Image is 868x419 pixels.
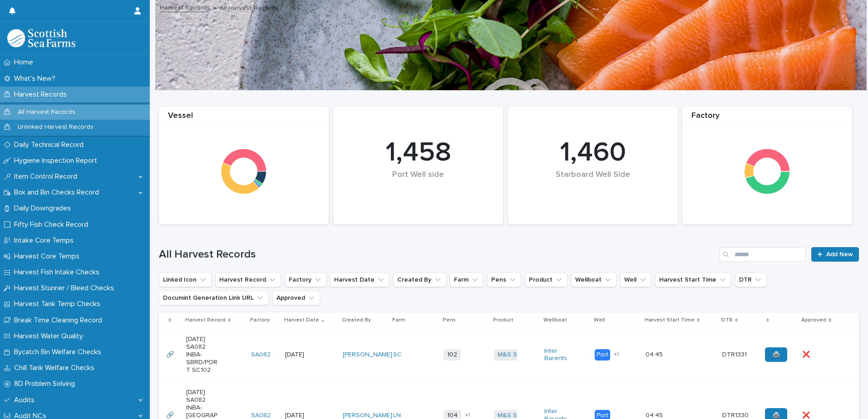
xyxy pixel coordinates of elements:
p: Harvest Record [185,315,226,325]
p: Created By [342,315,371,325]
p: Harvest Water Quality [10,332,90,341]
p: Intake Core Temps [10,236,81,245]
p: ❌ [802,349,812,359]
a: Add New [811,247,859,262]
p: 8D Problem Solving [10,380,82,388]
p: Fifty Fish Check Record [10,220,95,229]
p: Home [10,58,40,67]
h1: All Harvest Records [159,248,716,261]
p: Product [493,315,513,325]
p: All Harvest Records [10,108,83,116]
p: Harvest Core Temps [10,252,87,261]
button: Documint Generation Link URL [159,291,269,305]
p: Hygiene Inspection Report [10,156,104,165]
p: Harvest Records [10,90,74,99]
button: Linked Icon [159,273,212,287]
p: Pens [443,315,456,325]
button: Harvest Date [330,273,390,287]
button: Wellboat [571,273,616,287]
button: DTR [735,273,767,287]
img: mMrefqRFQpe26GRNOUkG [7,29,75,47]
p: 04:45 [646,349,665,359]
p: Harvest Fish Intake Checks [10,268,107,277]
p: [DATE] [285,351,317,359]
button: Created By [393,273,446,287]
a: SC [393,351,402,359]
p: Harvest Date [284,315,319,325]
a: M&S Select [498,351,532,359]
p: Chill Tank Welfare Checks [10,364,102,372]
span: 🖨️ [772,351,780,358]
p: Approved [801,315,826,325]
p: Farm [392,315,405,325]
p: Harvest Stunner / Bleed Checks [10,284,121,292]
p: Daily Technical Record [10,141,91,149]
p: Unlinked Harvest Records [10,123,101,131]
p: Box and Bin Checks Record [10,188,106,197]
p: All Harvest Records [220,2,278,12]
span: 🖨️ [772,412,780,419]
span: + 1 [465,413,470,418]
button: Farm [450,273,483,287]
p: Bycatch Bin Welfare Checks [10,348,108,356]
p: Harvest Start Time [645,315,695,325]
p: DTR [721,315,733,325]
span: + 1 [614,352,619,357]
span: Add New [826,251,853,258]
p: DTR1331 [722,349,749,359]
a: 🖨️ [765,347,787,362]
button: Harvest Record [215,273,281,287]
a: Inter Barents [544,347,577,363]
div: Factory [682,111,852,126]
button: Well [620,273,651,287]
tr: 🔗🔗 [DATE] SA082 INBA-SBRD/PORT SC102SA082 [DATE][PERSON_NAME] SC 102M&S Select Inter Barents Port... [159,328,859,381]
a: Harvest Records [160,2,210,12]
div: Port [595,349,610,361]
button: Harvest Start Time [655,273,731,287]
input: Search [720,247,806,262]
button: Factory [285,273,326,287]
p: What's New? [10,74,63,83]
a: [PERSON_NAME] [343,351,392,359]
p: [DATE] SA082 INBA-SBRD/PORT SC102 [186,336,218,374]
p: 🔗 [166,349,176,359]
span: 102 [444,349,461,361]
p: Audits [10,396,42,404]
div: Starboard Well Side [523,170,662,199]
p: Daily Downgrades [10,204,78,213]
p: Factory [250,315,270,325]
div: Vessel [159,111,329,126]
div: Port Well side [349,170,488,199]
p: Wellboat [543,315,567,325]
div: 1,458 [349,136,488,169]
a: SA082 [251,351,271,359]
div: 1,460 [523,136,662,169]
p: Well [594,315,605,325]
button: Pens [487,273,521,287]
p: Item Control Record [10,172,84,181]
p: Harvest Tank Temp Checks [10,300,108,308]
button: Approved [272,291,320,305]
button: Product [525,273,567,287]
p: Break Time Cleaning Record [10,316,109,325]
